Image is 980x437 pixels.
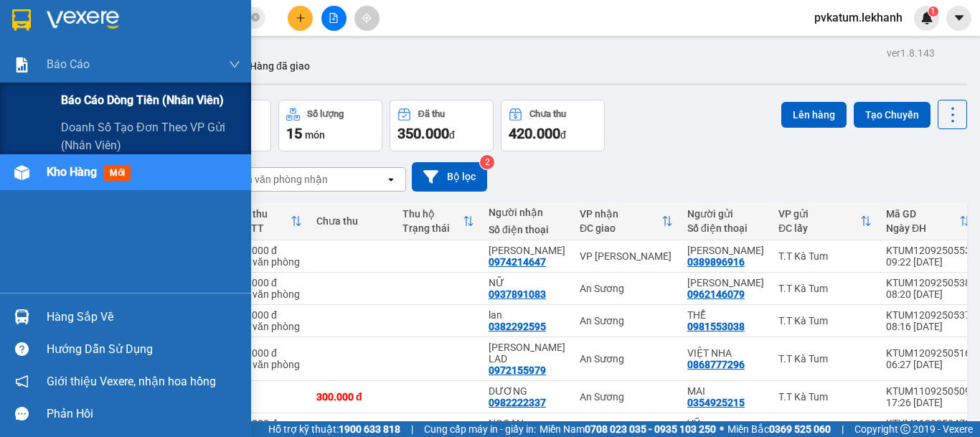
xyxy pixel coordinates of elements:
div: 08:20 [DATE] [886,288,971,300]
div: Ngày ĐH [886,222,959,234]
div: 09:22 [DATE] [886,256,971,268]
div: 0972155979 [489,365,546,376]
div: 0389896916 [687,256,745,268]
strong: 0708 023 035 - 0935 103 250 [585,423,716,435]
span: down [229,59,240,70]
div: VP [PERSON_NAME] [580,250,673,262]
span: notification [15,375,29,388]
div: Trạng thái [402,222,463,234]
div: Đã thu [418,109,445,119]
div: 30.000 đ [237,309,302,321]
div: T.T Kà Tum [778,250,872,262]
div: VIỆT NHA [687,347,764,359]
div: Chọn văn phòng nhận [229,172,328,187]
div: VP nhận [580,208,661,220]
button: caret-down [946,6,971,31]
div: T.T Kà Tum [12,12,127,29]
div: 30.000 đ [237,277,302,288]
span: 1 [930,6,936,17]
div: 08:16 [DATE] [886,321,971,332]
span: Miền Nam [540,421,716,437]
span: Gửi: [12,14,34,29]
span: Giới thiệu Vexere, nhận hoa hồng [47,372,216,390]
div: KTUM1209250553 [886,245,971,256]
div: Người nhận [489,207,565,218]
sup: 1 [928,6,938,17]
img: solution-icon [14,57,29,72]
span: close-circle [251,11,260,25]
span: | [411,421,413,437]
strong: 0369 525 060 [769,423,831,435]
span: file-add [329,13,339,23]
span: CR : [11,94,33,109]
div: MAI [687,385,764,397]
div: 0982222337 [489,397,546,408]
div: 30.000 đ [237,418,302,429]
span: | [842,421,844,437]
div: An Sương [580,283,673,294]
th: Toggle SortBy [771,202,879,240]
span: message [15,407,29,420]
div: Tại văn phòng [237,321,302,332]
div: 0382292595 [489,321,546,332]
div: KTUM1109250471 [886,418,971,429]
button: Lên hàng [781,102,847,128]
div: VP [PERSON_NAME] [137,12,253,47]
div: VŨ [687,418,764,429]
div: An Sương [580,315,673,326]
span: Kho hàng [47,165,97,179]
th: Toggle SortBy [230,202,309,240]
div: NGHĨA [489,245,565,256]
span: Doanh số tạo đơn theo VP gửi (nhân viên) [61,118,240,154]
button: Chưa thu420.000đ [501,100,605,151]
div: ĐC giao [580,222,661,234]
span: ⚪️ [720,426,724,432]
div: Tại văn phòng [237,288,302,300]
div: Chưa thu [316,215,388,227]
span: Hỗ trợ kỹ thuật: [268,421,400,437]
div: lan [489,309,565,321]
div: KTUM1209250516 [886,347,971,359]
span: 15 [286,125,302,142]
svg: open [385,174,397,185]
th: Toggle SortBy [395,202,481,240]
div: 30.000 đ [237,347,302,359]
button: Đã thu350.000đ [390,100,494,151]
div: 300.000 đ [316,391,388,403]
div: KTUM1209250538 [886,277,971,288]
div: 06:27 [DATE] [886,359,971,370]
div: Tại văn phòng [237,359,302,370]
div: [PERSON_NAME] [12,29,127,47]
div: Số điện thoại [687,222,764,234]
div: [PERSON_NAME] [137,47,253,64]
div: T.T Kà Tum [778,391,872,403]
div: NGOAN [489,418,565,429]
div: trưởng [687,277,764,288]
button: plus [288,6,313,31]
img: icon-new-feature [920,11,933,24]
div: 0974214647 [489,256,546,268]
div: THANH LAD [489,342,565,365]
span: 420.000 [509,125,560,142]
div: 0962146079 [687,288,745,300]
img: warehouse-icon [14,309,29,324]
div: Thu hộ [402,208,463,220]
div: KTUM1109250509 [886,385,971,397]
div: 40.000 đ [237,245,302,256]
div: HTTT [237,222,291,234]
button: file-add [321,6,347,31]
div: 0868777296 [687,359,745,370]
div: 0937891083 [489,288,546,300]
div: 17:26 [DATE] [886,397,971,408]
span: close-circle [251,13,260,22]
button: aim [354,6,380,31]
button: Bộ lọc [412,162,487,192]
img: warehouse-icon [14,165,29,180]
div: Chưa thu [529,109,566,119]
div: Diệu Thủy [687,245,764,256]
div: NỮ [489,277,565,288]
div: Tại văn phòng [237,256,302,268]
th: Toggle SortBy [879,202,978,240]
span: plus [296,13,306,23]
div: 0354925215 [687,397,745,408]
